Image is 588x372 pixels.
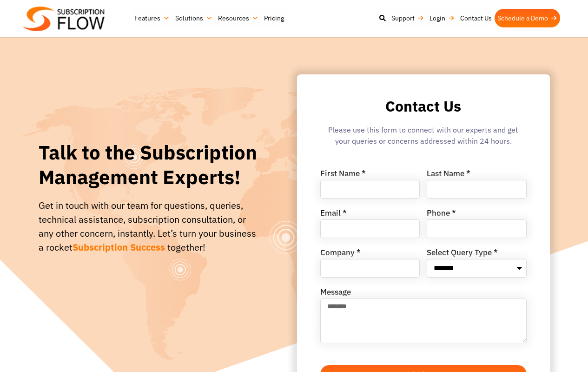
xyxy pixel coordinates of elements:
[320,209,347,219] label: Email *
[389,9,427,27] a: Support
[320,170,366,180] label: First Name *
[427,249,498,259] label: Select Query Type *
[132,9,172,27] a: Features
[320,249,361,259] label: Company *
[39,140,262,189] h1: Talk to the Subscription Management Experts!
[261,9,287,27] a: Pricing
[320,124,527,151] div: Please use this form to connect with our experts and get your queries or concerns addressed withi...
[215,9,261,27] a: Resources
[172,9,215,27] a: Solutions
[427,170,470,180] label: Last Name *
[427,9,457,27] a: Login
[320,288,351,299] label: Message
[73,241,165,253] span: Subscription Success
[320,98,527,115] h2: Contact Us
[495,9,560,27] a: Schedule a Demo
[39,199,262,254] div: Get in touch with our team for questions, queries, technical assistance, subscription consultatio...
[23,7,105,31] img: Subscriptionflow
[457,9,495,27] a: Contact Us
[427,209,456,219] label: Phone *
